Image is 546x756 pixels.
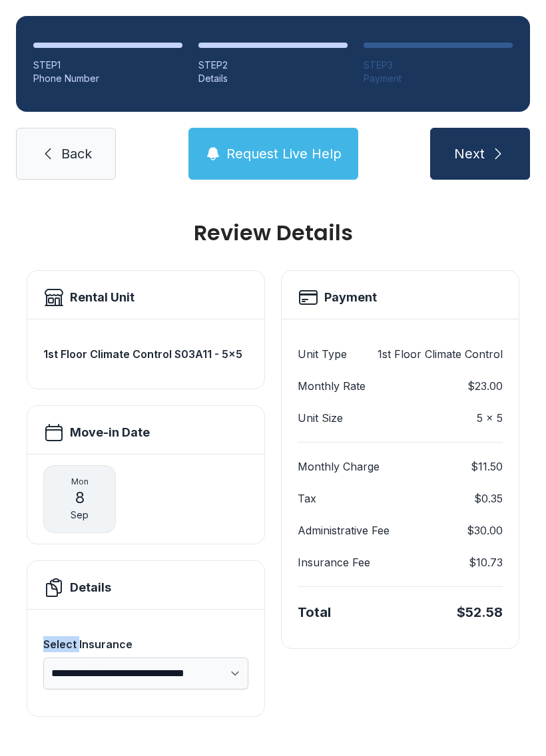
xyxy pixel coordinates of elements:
[70,288,135,307] h2: Rental Unit
[298,603,331,622] div: Total
[298,554,370,570] dt: Insurance Fee
[43,346,248,362] h3: 1st Floor Climate Control S03A11 - 5x5
[378,346,503,362] dd: 1st Floor Climate Control
[467,378,503,394] dd: $23.00
[33,59,182,72] div: STEP 1
[33,72,182,85] div: Phone Number
[467,522,503,538] dd: $30.00
[198,72,348,85] div: Details
[75,487,85,508] span: 8
[298,378,366,394] dt: Monthly Rate
[198,59,348,72] div: STEP 2
[298,490,316,506] dt: Tax
[471,459,503,474] dd: $11.50
[457,603,503,622] div: $52.58
[364,59,513,72] div: STEP 3
[298,346,347,362] dt: Unit Type
[364,72,513,85] div: Payment
[43,658,248,689] select: Select Insurance
[70,578,111,597] h2: Details
[71,508,89,522] span: Sep
[477,410,503,426] dd: 5 x 5
[298,410,343,426] dt: Unit Size
[61,144,92,163] span: Back
[27,222,519,244] h1: Review Details
[454,144,485,163] span: Next
[226,144,342,163] span: Request Live Help
[474,490,503,506] dd: $0.35
[469,554,503,570] dd: $10.73
[298,459,380,474] dt: Monthly Charge
[71,476,89,487] span: Mon
[324,288,377,307] h2: Payment
[70,423,150,442] h2: Move-in Date
[43,636,248,652] div: Select Insurance
[298,522,390,538] dt: Administrative Fee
